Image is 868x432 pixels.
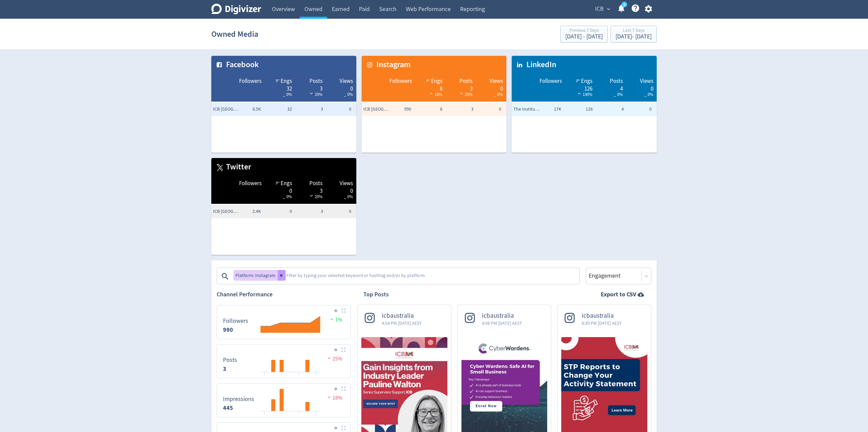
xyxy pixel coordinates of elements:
span: Engs [581,77,592,85]
span: Twitter [223,161,251,173]
td: 3 [294,103,325,116]
td: 126 [563,103,594,116]
span: 8:39 PM [DATE] AEST [582,320,622,326]
td: 0 [263,205,294,218]
img: positive-performance-white.svg [428,91,435,96]
img: Placeholder [341,426,346,430]
text: 06/08 [261,414,269,418]
div: 0 [268,187,292,192]
div: Previous 7 Days [565,28,603,34]
div: Last 7 Days [616,28,652,34]
div: 8 [419,85,442,90]
span: 4:08 PM [DATE] AEST [482,320,522,326]
div: 4 [599,85,623,90]
td: 17K [532,103,563,116]
span: ICB [595,4,604,14]
span: Platform: Instagram [235,273,276,278]
text: 12/08 [312,414,320,418]
span: Facebook [223,59,259,70]
button: Last 7 Days[DATE]- [DATE] [610,26,657,42]
div: 0 [479,85,503,90]
button: Previous 7 Days[DATE] - [DATE] [560,26,608,42]
span: Views [490,77,503,85]
td: 8 [413,103,444,116]
td: 0 [475,103,506,116]
img: positive-performance-white.svg [576,91,583,96]
span: expand_more [605,6,611,12]
td: 3 [444,103,475,116]
td: 0 [626,103,657,116]
td: 0 [325,205,356,218]
span: _ 0% [614,92,623,97]
div: 0 [329,187,353,192]
span: Views [340,179,353,187]
span: _ 0% [494,92,503,97]
table: customized table [512,56,657,153]
span: Posts [459,77,473,85]
span: Followers [539,77,562,85]
span: Followers [389,77,412,85]
span: 18% [326,395,342,401]
text: 12/08 [312,375,320,379]
td: 8.5K [231,103,263,116]
span: Posts [309,179,322,187]
span: 25% [326,355,342,362]
h2: Channel Performance [217,290,351,299]
span: 25% [308,92,322,97]
span: icbaustralia [382,312,422,320]
table: customized table [211,158,356,255]
table: customized table [362,56,507,153]
a: 5 [622,2,627,7]
img: negative-performance-white.svg [308,91,315,96]
dt: Posts [223,356,237,364]
span: 15% [428,92,442,97]
span: Followers [239,179,262,187]
td: 990 [382,103,413,116]
span: Posts [610,77,623,85]
span: 25% [458,92,473,97]
dt: Followers [223,317,248,325]
td: 0 [325,103,356,116]
span: ICB Australia [363,106,390,113]
span: _ 0% [344,92,353,97]
img: positive-performance.svg [329,316,335,321]
strong: 990 [223,326,233,334]
div: 0 [630,85,653,90]
strong: 445 [223,404,233,412]
img: negative-performance.svg [326,395,333,400]
img: negative-performance-white.svg [458,91,465,96]
span: Engs [281,77,292,85]
text: 10/08 [295,375,303,379]
span: _ 0% [344,194,353,199]
span: 4:54 PM [DATE] AEST [382,320,422,326]
td: 3 [294,205,325,218]
td: 4 [594,103,626,116]
div: 126 [569,85,592,90]
span: icbaustralia [482,312,522,320]
span: The Institute of Certified Bookkeepers [513,106,540,113]
h1: Owned Media [211,23,258,45]
span: ICB Australia [213,208,240,215]
span: Posts [309,77,322,85]
div: 32 [268,85,292,90]
span: ICB Australia [213,106,240,113]
span: Engs [431,77,442,85]
img: Placeholder [341,308,346,313]
svg: Impressions 445 [220,386,348,414]
img: negative-performance.svg [326,355,333,361]
span: Engs [281,179,292,187]
svg: Posts 3 [220,347,348,375]
div: 3 [449,85,473,90]
h2: Top Posts [363,290,389,299]
strong: Export to CSV [601,290,636,299]
span: Followers [239,77,262,85]
span: Instagram [373,59,411,70]
span: Views [340,77,353,85]
span: _ 0% [644,92,653,97]
text: 08/08 [278,375,286,379]
div: 0 [329,85,353,90]
div: 3 [299,85,322,90]
div: 3 [299,187,322,192]
div: [DATE] - [DATE] [565,34,603,40]
strong: 3 [223,365,226,373]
